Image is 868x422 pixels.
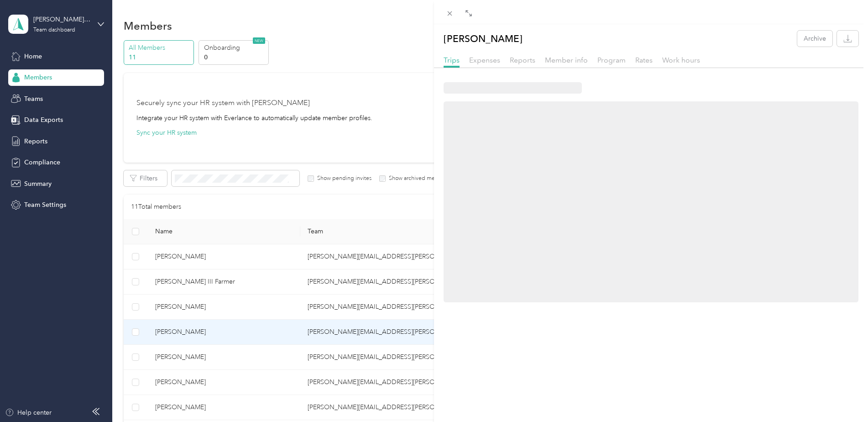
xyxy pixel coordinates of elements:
[635,56,653,64] span: Rates
[469,56,500,64] span: Expenses
[444,56,460,64] span: Trips
[597,56,626,64] span: Program
[545,56,588,64] span: Member info
[510,56,535,64] span: Reports
[797,31,832,47] button: Archive
[817,371,868,422] iframe: Everlance-gr Chat Button Frame
[662,56,700,64] span: Work hours
[444,31,523,47] p: [PERSON_NAME]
